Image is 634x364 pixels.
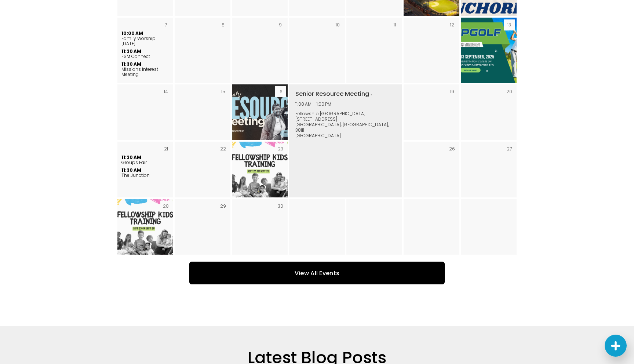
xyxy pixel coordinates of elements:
[162,88,170,96] div: 14
[505,145,513,153] div: 27
[121,53,150,59] span: FSM Connect
[121,31,169,46] a: 10:00 AM Family Worship [DATE]
[219,202,227,210] div: 29
[210,142,309,197] img: Fellowship Kids Training
[276,145,284,153] div: 23
[162,202,170,210] div: 28
[121,172,150,178] span: The Junction
[121,155,147,165] a: 11:30 AM Groups Fair
[121,31,169,36] span: 10:00 AM
[121,155,147,160] span: 11:30 AM
[295,133,396,138] div: [GEOGRAPHIC_DATA]
[219,88,227,96] div: 15
[219,145,227,153] div: 22
[121,35,156,47] span: Family Worship [DATE]
[121,62,169,67] span: 11:30 AM
[295,90,373,98] a: Senior Resource Meeting
[121,168,150,173] span: 11:30 AM
[219,21,227,29] div: 8
[162,145,170,153] div: 21
[431,18,547,83] img: Men's Ministry-Top Golf
[121,168,150,178] a: 11:30 AM The Junction
[505,88,513,96] div: 20
[334,21,342,29] div: 10
[121,159,147,165] span: Groups Fair
[295,116,396,122] div: [STREET_ADDRESS]
[276,202,284,210] div: 30
[121,66,158,77] span: Missions Interest Meeting
[295,111,396,116] div: Fellowship [GEOGRAPHIC_DATA]
[295,101,396,107] div: 11:00 AM – 1:00 PM
[391,21,399,29] div: 11
[448,145,456,153] div: 26
[505,21,513,29] div: 13
[121,49,150,54] span: 11:30 AM
[210,84,309,140] img: Senior Resource Meeting
[295,122,396,133] div: [GEOGRAPHIC_DATA], [GEOGRAPHIC_DATA], 38111
[162,21,170,29] div: 7
[121,62,169,77] a: 11:30 AM Missions Interest Meeting
[276,21,284,29] div: 9
[96,199,195,255] img: Fellowship Kids Training
[276,88,284,96] div: 16
[121,49,150,59] a: 11:30 AM FSM Connect
[448,21,456,29] div: 12
[448,88,456,96] div: 19
[189,262,444,285] a: View All Events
